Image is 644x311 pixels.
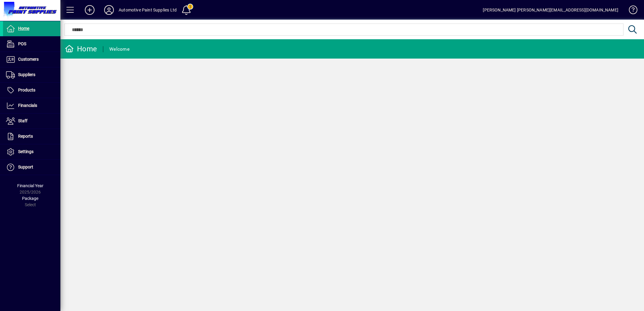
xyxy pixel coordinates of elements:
[18,165,33,169] span: Support
[18,88,35,92] span: Products
[18,72,35,77] span: Suppliers
[3,52,60,67] a: Customers
[3,98,60,113] a: Financials
[3,67,60,82] a: Suppliers
[22,196,38,201] span: Package
[119,5,177,15] div: Automotive Paint Supplies Ltd
[17,183,43,188] span: Financial Year
[3,37,60,52] a: POS
[80,5,99,15] button: Add
[18,103,37,108] span: Financials
[65,44,97,54] div: Home
[483,5,618,15] div: [PERSON_NAME] [PERSON_NAME][EMAIL_ADDRESS][DOMAIN_NAME]
[18,149,34,154] span: Settings
[99,5,119,15] button: Profile
[3,114,60,129] a: Staff
[3,129,60,144] a: Reports
[109,44,130,54] div: Welcome
[18,57,39,62] span: Customers
[624,1,636,21] a: Knowledge Base
[3,160,60,175] a: Support
[18,134,33,139] span: Reports
[3,83,60,98] a: Products
[18,26,29,31] span: Home
[3,144,60,159] a: Settings
[18,41,26,46] span: POS
[18,118,27,123] span: Staff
